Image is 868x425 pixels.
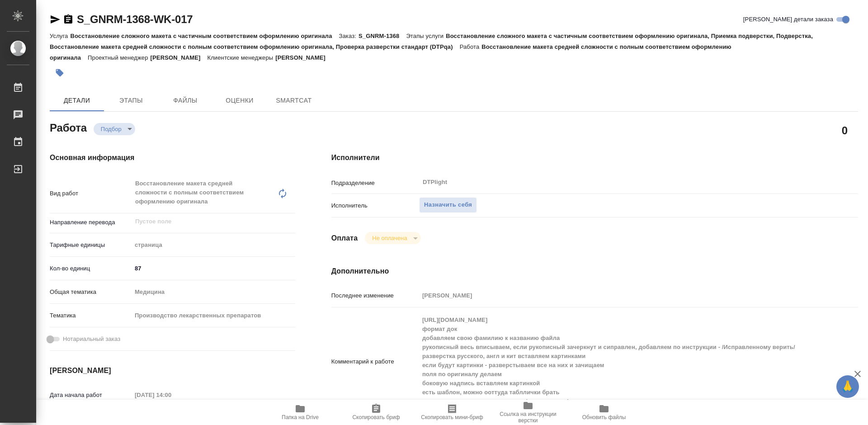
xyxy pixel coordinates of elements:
div: Подбор [365,232,420,244]
button: Скопировать ссылку для ЯМессенджера [50,14,61,25]
button: Ссылка на инструкции верстки [490,400,566,425]
p: Восстановление сложного макета с частичным соответствием оформлению оригинала [70,33,339,39]
input: ✎ Введи что-нибудь [132,262,295,275]
p: S_GNRM-1368 [359,33,406,39]
button: Назначить себя [419,197,477,213]
button: Скопировать бриф [338,400,414,425]
p: [PERSON_NAME] [275,54,332,61]
p: Вид работ [50,189,132,198]
p: Работа [460,43,482,50]
input: Пустое поле [132,388,211,401]
span: 🙏 [840,377,855,396]
p: Этапы услуги [406,33,446,39]
p: Общая тематика [50,288,132,297]
span: Ссылка на инструкции верстки [495,411,561,424]
span: Файлы [164,95,207,106]
span: Оценки [218,95,261,106]
span: Назначить себя [424,200,472,210]
p: Заказ: [339,33,359,39]
h4: Оплата [331,233,358,244]
h4: [PERSON_NAME] [50,365,295,376]
p: Проектный менеджер [88,54,150,61]
p: Услуга [50,33,70,39]
button: Подбор [98,125,124,133]
p: Клиентские менеджеры [207,54,275,61]
h2: Работа [50,119,87,135]
button: Скопировать мини-бриф [414,400,490,425]
span: Нотариальный заказ [63,335,120,344]
p: Тарифные единицы [50,241,132,250]
input: Пустое поле [419,289,814,302]
span: Скопировать мини-бриф [421,414,483,420]
button: Скопировать ссылку [63,14,74,25]
button: Папка на Drive [262,400,338,425]
h4: Исполнители [331,152,858,163]
span: Обновить файлы [582,414,626,420]
p: Исполнитель [331,201,419,210]
span: Детали [55,95,99,106]
div: Производство лекарственных препаратов [132,308,295,323]
div: страница [132,237,295,253]
input: Пустое поле [134,216,274,227]
p: Подразделение [331,179,419,188]
a: S_GNRM-1368-WK-017 [77,13,193,25]
h2: 0 [842,123,848,138]
textarea: [URL][DOMAIN_NAME] формат док добавляем свою фамилию к названию файла рукописный весь вписываем, ... [419,312,814,409]
span: [PERSON_NAME] детали заказа [743,15,833,24]
span: Скопировать бриф [352,414,400,420]
div: Медицина [132,284,295,300]
span: SmartCat [272,95,316,106]
p: Направление перевода [50,218,132,227]
div: Подбор [94,123,135,135]
span: Этапы [109,95,153,106]
h4: Основная информация [50,152,295,163]
p: Тематика [50,311,132,320]
p: Дата начала работ [50,391,132,400]
button: Обновить файлы [566,400,642,425]
h4: Дополнительно [331,266,858,277]
span: Папка на Drive [282,414,319,420]
button: 🙏 [836,375,859,398]
button: Не оплачена [369,234,410,242]
p: [PERSON_NAME] [151,54,208,61]
p: Кол-во единиц [50,264,132,273]
p: Последнее изменение [331,291,419,300]
button: Добавить тэг [50,63,70,83]
p: Комментарий к работе [331,357,419,366]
